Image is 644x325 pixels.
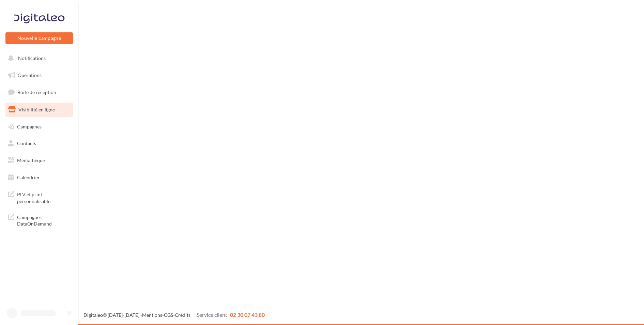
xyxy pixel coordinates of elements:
[164,312,173,318] a: CGS
[4,153,74,168] a: Médiathèque
[18,72,42,78] span: Opérations
[4,136,74,151] a: Contacts
[4,51,72,65] button: Notifications
[5,32,73,44] button: Nouvelle campagne
[17,89,56,95] span: Boîte de réception
[17,157,45,163] span: Médiathèque
[230,311,265,318] span: 02 30 07 43 80
[4,170,74,185] a: Calendrier
[17,140,36,146] span: Contacts
[17,213,70,227] span: Campagnes DataOnDemand
[175,312,190,318] a: Crédits
[17,190,70,204] span: PLV et print personnalisable
[17,174,40,180] span: Calendrier
[4,120,74,134] a: Campagnes
[4,85,74,99] a: Boîte de réception
[4,68,74,82] a: Opérations
[18,55,46,61] span: Notifications
[18,107,55,112] span: Visibilité en ligne
[83,312,265,318] span: © [DATE]-[DATE] - - -
[197,311,227,318] span: Service client
[83,312,103,318] a: Digitaleo
[4,103,74,117] a: Visibilité en ligne
[4,187,74,207] a: PLV et print personnalisable
[4,210,74,230] a: Campagnes DataOnDemand
[142,312,162,318] a: Mentions
[17,123,42,129] span: Campagnes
